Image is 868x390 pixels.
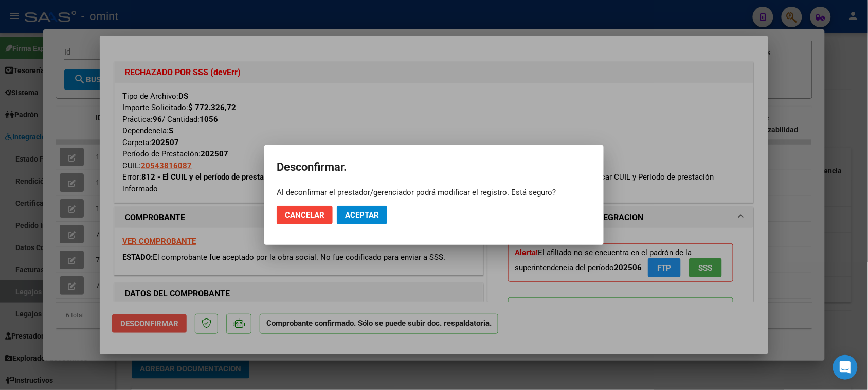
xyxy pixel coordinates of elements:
[337,206,387,224] button: Aceptar
[285,210,324,220] span: Cancelar
[277,206,333,224] button: Cancelar
[833,355,858,380] div: Open Intercom Messenger
[277,157,591,177] h2: Desconfirmar.
[345,210,379,220] span: Aceptar
[277,187,591,198] div: Al deconfirmar el prestador/gerenciador podrá modificar el registro. Está seguro?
